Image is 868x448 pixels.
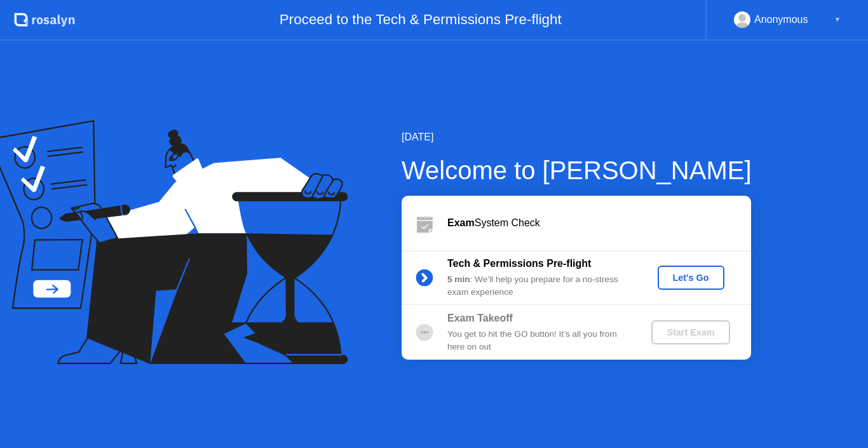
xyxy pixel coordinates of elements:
[447,328,630,354] div: You get to hit the GO button! It’s all you from here on out
[447,313,513,323] b: Exam Takeoff
[447,275,470,284] b: 5 min
[402,130,752,145] div: [DATE]
[447,215,751,231] div: System Check
[402,151,752,189] div: Welcome to [PERSON_NAME]
[658,266,724,290] button: Let's Go
[447,273,630,299] div: : We’ll help you prepare for a no-stress exam experience
[651,320,729,344] button: Start Exam
[834,11,841,28] div: ▼
[663,273,719,283] div: Let's Go
[754,11,808,28] div: Anonymous
[656,327,724,337] div: Start Exam
[447,217,475,228] b: Exam
[447,258,591,269] b: Tech & Permissions Pre-flight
